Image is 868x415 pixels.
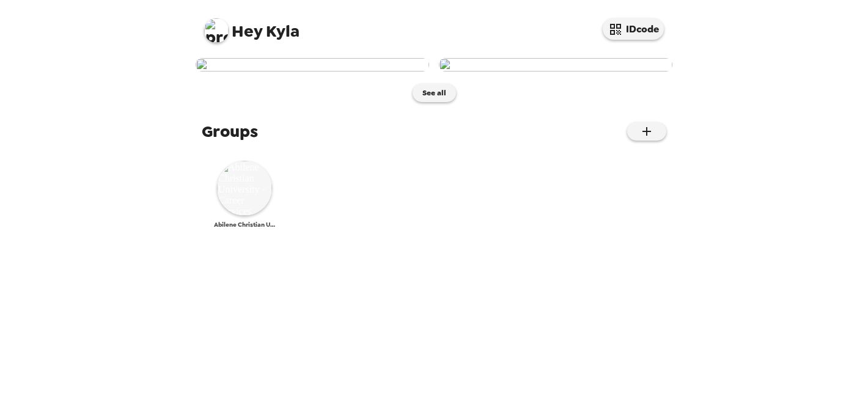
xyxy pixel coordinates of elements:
img: user-210959 [439,58,672,72]
span: Abilene Christian University - Career Services [214,221,275,229]
span: Hey [232,20,262,42]
button: IDcode [603,18,664,40]
button: See all [413,84,456,102]
img: Abilene Christian University - Career Services [217,161,272,216]
span: Groups [202,120,258,142]
span: Kyla [204,12,300,40]
img: user-211005 [196,58,429,72]
img: profile pic [204,18,229,43]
